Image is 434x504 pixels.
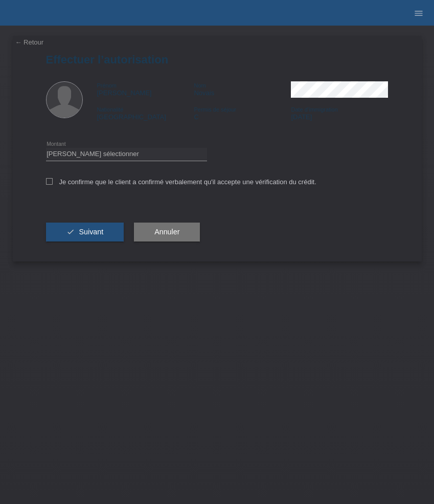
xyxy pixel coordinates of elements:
[194,106,236,113] span: Permis de séjour
[15,38,44,46] a: ← Retour
[46,223,124,242] button: check Suivant
[97,106,124,113] span: Nationalité
[194,81,291,97] div: Novais
[46,53,389,66] h1: Effectuer l’autorisation
[194,105,291,121] div: C
[97,81,194,97] div: [PERSON_NAME]
[291,105,388,121] div: [DATE]
[66,228,75,236] i: check
[97,105,194,121] div: [GEOGRAPHIC_DATA]
[414,8,424,18] i: menu
[194,82,205,89] span: Nom
[291,106,337,113] span: Date d'immigration
[154,228,179,236] span: Annuler
[79,228,103,236] span: Suivant
[408,10,429,16] a: menu
[46,178,316,186] label: Je confirme que le client a confirmé verbalement qu'il accepte une vérification du crédit.
[97,82,117,89] span: Prénom
[134,223,200,242] button: Annuler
